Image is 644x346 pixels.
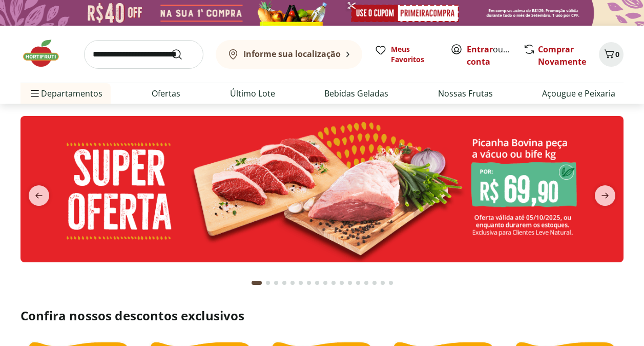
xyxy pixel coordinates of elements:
a: Comprar Novamente [538,44,586,67]
a: Açougue e Peixaria [542,87,615,100]
button: Go to page 17 from fs-carousel [387,271,395,295]
button: Go to page 10 from fs-carousel [329,271,338,295]
a: Ofertas [152,87,180,100]
button: Submit Search [171,48,195,61]
span: ou [467,43,512,68]
a: Entrar [467,44,493,55]
button: Go to page 3 from fs-carousel [272,271,280,295]
button: Informe sua localização [216,40,362,69]
img: Hortifruti [20,38,72,69]
input: search [84,40,203,69]
span: Meus Favoritos [391,44,438,65]
button: Go to page 4 from fs-carousel [280,271,288,295]
img: super oferta [20,116,624,262]
a: Bebidas Geladas [324,87,388,100]
button: Go to page 5 from fs-carousel [288,271,297,295]
button: Go to page 13 from fs-carousel [354,271,362,295]
button: Go to page 16 from fs-carousel [379,271,387,295]
a: Último Lote [230,87,275,100]
button: Menu [29,81,41,106]
a: Nossas Frutas [438,87,493,100]
a: Meus Favoritos [375,44,438,65]
span: Departamentos [29,81,102,106]
button: Go to page 7 from fs-carousel [305,271,313,295]
h2: Confira nossos descontos exclusivos [20,307,624,324]
button: Current page from fs-carousel [250,271,264,295]
button: Go to page 12 from fs-carousel [346,271,354,295]
button: Go to page 11 from fs-carousel [338,271,346,295]
button: Go to page 8 from fs-carousel [313,271,321,295]
button: Go to page 2 from fs-carousel [264,271,272,295]
a: Criar conta [467,44,523,67]
span: 0 [615,49,619,59]
button: Go to page 9 from fs-carousel [321,271,329,295]
button: next [587,185,624,206]
button: Go to page 15 from fs-carousel [370,271,379,295]
button: previous [20,185,57,206]
button: Go to page 14 from fs-carousel [362,271,370,295]
button: Carrinho [599,42,624,67]
button: Go to page 6 from fs-carousel [297,271,305,295]
b: Informe sua localização [243,48,341,60]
